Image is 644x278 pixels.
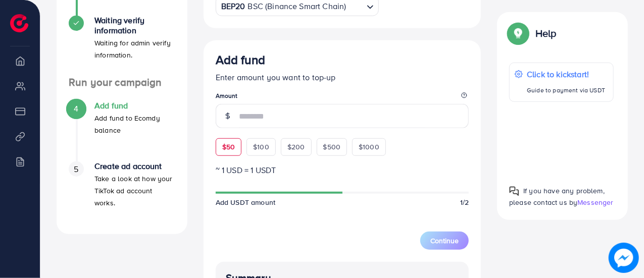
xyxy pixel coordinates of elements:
[10,14,28,32] img: logo
[509,186,519,196] img: Popup guide
[94,112,175,136] p: Add fund to Ecomdy balance
[420,232,469,250] button: Continue
[222,142,235,152] span: $50
[74,103,78,115] span: 4
[535,27,557,39] p: Help
[216,164,469,176] p: ~ 1 USD = 1 USDT
[430,236,459,246] span: Continue
[216,91,469,104] legend: Amount
[94,101,175,110] h4: Add fund
[57,101,187,161] li: Add fund
[57,161,187,222] li: Create ad account
[216,71,469,83] p: Enter amount you want to top-up
[527,84,605,96] p: Guide to payment via USDT
[460,197,469,207] span: 1/2
[287,142,305,152] span: $200
[577,197,613,207] span: Messenger
[94,16,175,35] h4: Waiting verify information
[57,16,187,76] li: Waiting verify information
[216,52,265,67] h3: Add fund
[74,163,78,175] span: 5
[94,173,175,209] p: Take a look at how your TikTok ad account works.
[323,142,341,152] span: $500
[216,197,275,207] span: Add USDT amount
[94,161,175,171] h4: Create ad account
[527,68,605,80] p: Click to kickstart!
[609,243,639,273] img: image
[359,142,379,152] span: $1000
[57,76,187,89] h4: Run your campaign
[509,24,527,42] img: Popup guide
[94,37,175,61] p: Waiting for admin verify information.
[253,142,269,152] span: $100
[509,186,605,207] span: If you have any problem, please contact us by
